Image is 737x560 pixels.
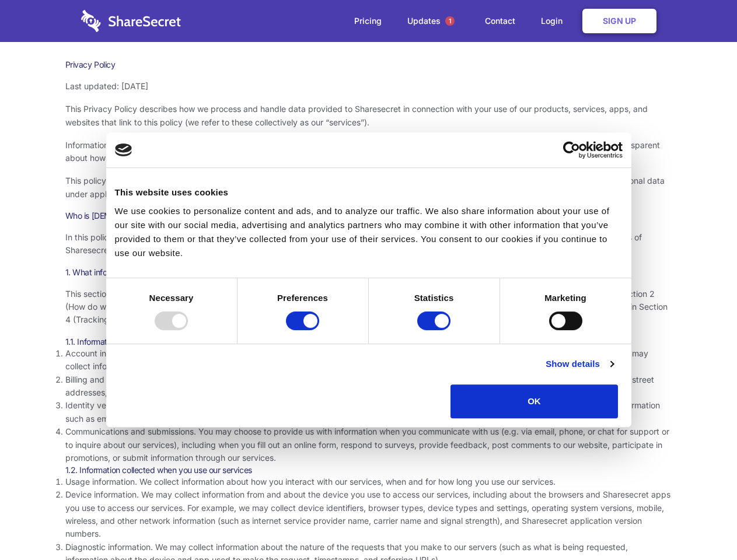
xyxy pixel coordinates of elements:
a: Pricing [343,3,393,39]
span: Communications and submissions. You may choose to provide us with information when you communicat... [65,426,669,463]
span: This Privacy Policy describes how we process and handle data provided to Sharesecret in connectio... [65,104,648,127]
h1: Privacy Policy [65,60,672,70]
span: 1 [445,16,455,26]
img: logo [115,143,132,156]
span: This policy uses the term “personal data” to refer to information that is related to an identifie... [65,176,665,198]
span: 1.2. Information collected when you use our services [65,465,252,475]
span: Account information. Our services generally require you to create an account before you can acces... [65,348,648,371]
a: Show details [546,357,613,371]
img: logo-wordmark-white-trans-d4663122ce5f474addd5e946df7df03e33cb6a1c49d2221995e7729f52c070b2.svg [81,10,181,32]
strong: Necessary [149,293,194,303]
a: Login [529,3,580,39]
span: Usage information. We collect information about how you interact with our services, when and for ... [65,477,556,487]
span: This section describes the various types of information we collect from and about you. To underst... [65,289,668,325]
a: Usercentrics Cookiebot - opens in a new window [521,141,623,159]
a: Contact [473,3,527,39]
span: Who is [DEMOGRAPHIC_DATA]? [65,211,182,220]
strong: Marketing [544,293,586,303]
button: OK [450,384,618,418]
div: This website uses cookies [115,185,623,199]
span: Identity verification information. Some services require you to verify your identity as part of c... [65,400,660,423]
a: Sign Up [582,9,656,33]
div: We use cookies to personalize content and ads, and to analyze our traffic. We also share informat... [115,204,623,260]
span: Billing and payment information. In order to purchase a service, you may need to provide us with ... [65,374,654,397]
span: Device information. We may collect information from and about the device you use to access our se... [65,489,670,538]
strong: Statistics [414,293,454,303]
span: Information security and privacy are at the heart of what Sharesecret values and promotes as a co... [65,140,660,163]
span: In this policy, “Sharesecret,” “we,” “us,” and “our” refer to Sharesecret Inc., a U.S. company. S... [65,232,642,255]
p: Last updated: [DATE] [65,80,672,93]
span: 1. What information do we collect about you? [65,267,226,277]
span: 1.1. Information you provide to us [65,337,183,346]
strong: Preferences [277,293,328,303]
